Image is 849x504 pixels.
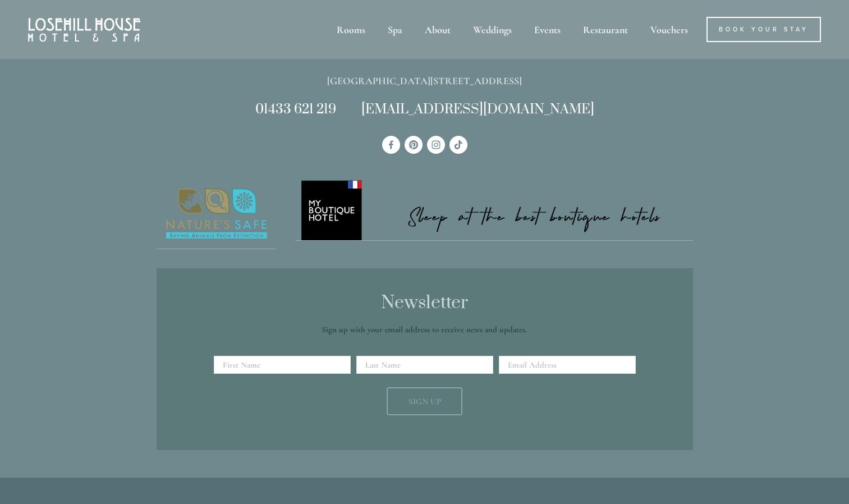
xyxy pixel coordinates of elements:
a: 01433 621 219 [255,101,336,118]
div: Weddings [463,17,522,42]
span: Sign Up [409,396,441,406]
a: My Boutique Hotel - Logo [295,178,693,241]
p: [GEOGRAPHIC_DATA][STREET_ADDRESS] [157,72,693,90]
div: Events [524,17,571,42]
a: Vouchers [640,17,698,42]
div: Rooms [327,17,375,42]
a: Nature's Safe - Logo [157,178,277,250]
input: First Name [214,356,351,374]
div: Restaurant [573,17,638,42]
a: TikTok [449,136,467,154]
input: Last Name [356,356,493,374]
div: About [415,17,461,42]
img: My Boutique Hotel - Logo [295,178,693,241]
div: Spa [378,17,412,42]
a: [EMAIL_ADDRESS][DOMAIN_NAME] [361,101,594,118]
a: Losehill House Hotel & Spa [382,136,400,154]
h2: Newsletter [218,293,632,313]
p: Sign up with your email address to receive news and updates. [218,323,632,336]
img: Losehill House [28,18,140,42]
img: Nature's Safe - Logo [157,178,277,249]
a: Instagram [427,136,445,154]
button: Sign Up [387,387,462,415]
a: Book Your Stay [706,17,821,42]
input: Email Address [499,356,636,374]
a: Pinterest [405,136,423,154]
